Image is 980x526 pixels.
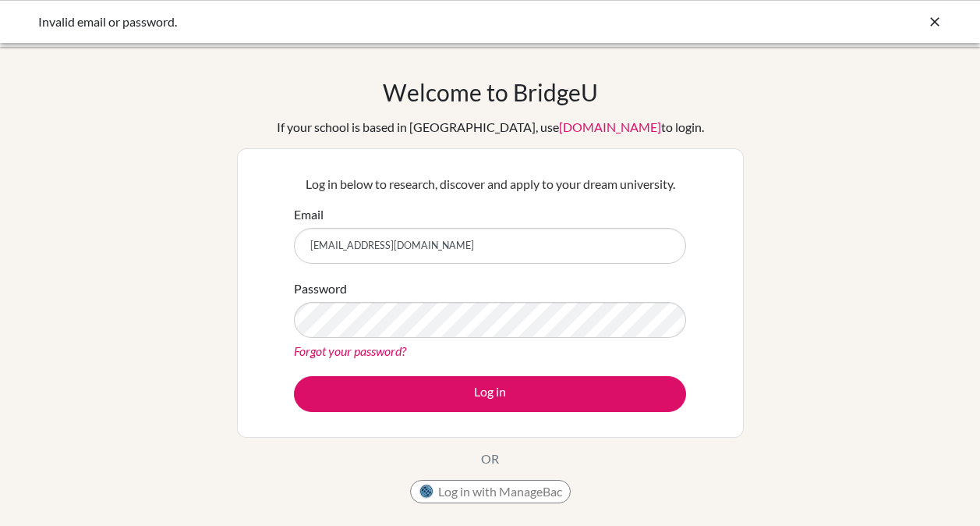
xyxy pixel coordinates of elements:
a: Forgot your password? [294,343,406,358]
button: Log in [294,376,686,412]
button: Log in with ManageBac [410,480,571,503]
label: Email [294,205,324,224]
p: OR [481,450,499,468]
h1: Welcome to BridgeU [383,78,598,106]
div: If your school is based in [GEOGRAPHIC_DATA], use to login. [277,118,704,137]
p: Log in below to research, discover and apply to your dream university. [294,175,686,194]
label: Password [294,279,347,298]
div: Invalid email or password. [38,12,709,31]
a: [DOMAIN_NAME] [559,119,661,134]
